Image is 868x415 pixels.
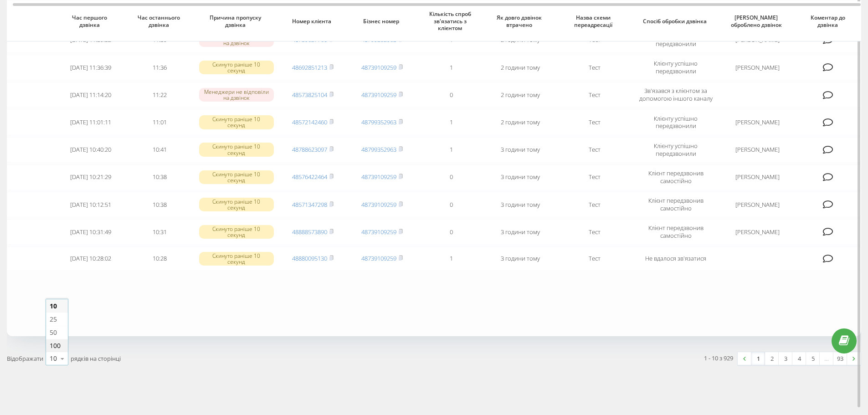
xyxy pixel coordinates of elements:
[125,137,195,163] td: 10:41
[199,252,274,266] div: Скинуто раніше 10 секунд
[645,254,706,262] span: Не вдалося зв'язатися
[56,164,125,190] td: [DATE] 10:21:29
[292,63,327,72] a: 48692851213
[50,354,57,363] div: 10
[704,354,733,363] div: 1 - 10 з 929
[125,55,195,80] td: 11:36
[751,352,765,365] a: 1
[634,109,718,135] td: Клієнту успішно передзвонили
[486,164,555,190] td: 3 години тому
[199,170,274,184] div: Скинуто раніше 10 секунд
[361,254,396,262] a: 48739109259
[56,137,125,163] td: [DATE] 10:40:20
[765,352,779,365] a: 2
[133,14,187,28] span: Час останнього дзвінка
[486,109,555,135] td: 2 години тому
[361,118,396,126] a: 48799352963
[634,192,718,217] td: Клієнт передзвонив самостійно
[50,341,61,350] span: 100
[361,228,396,236] a: 48739109259
[639,87,713,102] span: Зв'язався з клієнтом за допомогою іншого каналу
[416,164,486,190] td: 0
[199,115,274,129] div: Скинуто раніше 10 секунд
[563,14,626,28] span: Назва схеми переадресації
[555,82,634,108] td: Тест
[416,82,486,108] td: 0
[125,164,195,190] td: 10:38
[718,109,797,135] td: [PERSON_NAME]
[355,18,409,25] span: Бізнес номер
[361,91,396,99] a: 48739109259
[555,192,634,217] td: Тест
[199,61,274,74] div: Скинуто раніше 10 секунд
[56,192,125,217] td: [DATE] 10:12:51
[125,246,195,271] td: 10:28
[292,118,327,126] a: 48572142460
[71,354,121,363] span: рядків на сторінці
[125,109,195,135] td: 11:01
[7,354,43,363] span: Відображати
[64,14,118,28] span: Час першого дзвінка
[493,14,548,28] span: Як довго дзвінок втрачено
[199,88,274,102] div: Менеджери не відповіли на дзвінок
[634,164,718,190] td: Клієнт передзвонив самостійно
[125,82,195,108] td: 11:22
[292,254,327,262] a: 48880095130
[292,145,327,154] a: 48788623097
[50,302,57,310] span: 10
[486,55,555,80] td: 2 години тому
[779,352,792,365] a: 3
[820,352,833,365] div: …
[792,352,806,365] a: 4
[416,246,486,271] td: 1
[416,219,486,245] td: 0
[50,315,57,323] span: 25
[50,328,57,337] span: 50
[292,91,327,99] a: 48573825104
[718,137,797,163] td: [PERSON_NAME]
[56,109,125,135] td: [DATE] 11:01:11
[486,82,555,108] td: 2 години тому
[486,192,555,217] td: 3 години тому
[203,14,270,28] span: Причина пропуску дзвінка
[292,228,327,236] a: 48888573890
[555,55,634,80] td: Тест
[806,352,820,365] a: 5
[555,246,634,271] td: Тест
[718,164,797,190] td: [PERSON_NAME]
[555,164,634,190] td: Тест
[125,192,195,217] td: 10:38
[199,198,274,211] div: Скинуто раніше 10 секунд
[634,55,718,80] td: Клієнту успішно передзвонили
[833,352,847,365] a: 93
[486,246,555,271] td: 3 години тому
[292,173,327,181] a: 48576422464
[555,109,634,135] td: Тест
[416,55,486,80] td: 1
[416,137,486,163] td: 1
[56,219,125,245] td: [DATE] 10:31:49
[361,200,396,209] a: 48739109259
[634,137,718,163] td: Клієнту успішно передзвонили
[416,192,486,217] td: 0
[416,109,486,135] td: 1
[634,219,718,245] td: Клієнт передзвонив самостійно
[642,18,710,25] span: Спосіб обробки дзвінка
[361,145,396,154] a: 48799352963
[555,137,634,163] td: Тест
[718,192,797,217] td: [PERSON_NAME]
[424,10,478,32] span: Кількість спроб зв'язатись з клієнтом
[486,137,555,163] td: 3 години тому
[286,18,340,25] span: Номер клієнта
[56,246,125,271] td: [DATE] 10:28:02
[718,55,797,80] td: [PERSON_NAME]
[361,63,396,72] a: 48739109259
[726,14,789,28] span: [PERSON_NAME] оброблено дзвінок
[56,82,125,108] td: [DATE] 11:14:20
[56,55,125,80] td: [DATE] 11:36:39
[199,225,274,239] div: Скинуто раніше 10 секунд
[125,219,195,245] td: 10:31
[199,143,274,156] div: Скинуто раніше 10 секунд
[718,219,797,245] td: [PERSON_NAME]
[486,219,555,245] td: 3 години тому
